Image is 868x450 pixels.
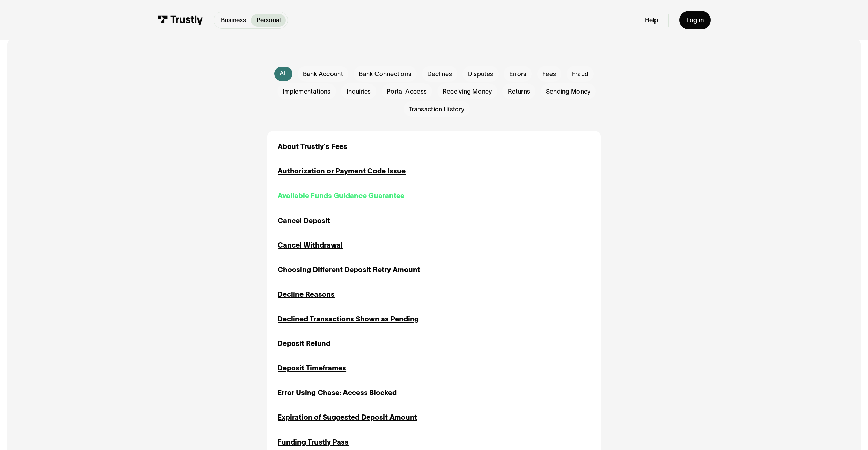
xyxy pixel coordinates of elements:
[278,141,347,152] a: About Trustly's Fees
[278,166,406,177] a: Authorization or Payment Code Issue
[216,14,251,27] a: Business
[303,70,343,79] span: Bank Account
[546,87,591,96] span: Sending Money
[274,67,292,81] a: All
[468,70,494,79] span: Disputes
[278,338,330,349] a: Deposit Refund
[278,437,349,448] a: Funding Trustly Pass
[278,388,397,398] a: Error Using Chase: Access Blocked
[283,87,331,96] span: Implementations
[278,240,343,251] a: Cancel Withdrawal
[278,314,419,324] a: Declined Transactions Shown as Pending
[645,16,658,24] a: Help
[278,289,335,300] a: Decline Reasons
[251,14,286,27] a: Personal
[509,70,527,79] span: Errors
[572,70,589,79] span: Fraud
[280,69,287,78] div: All
[256,16,281,25] p: Personal
[679,11,711,29] a: Log in
[359,70,411,79] span: Bank Connections
[409,105,464,114] span: Transaction History
[508,87,530,96] span: Returns
[278,265,420,275] a: Choosing Different Deposit Retry Amount
[221,16,246,25] p: Business
[427,70,452,79] span: Declines
[542,70,556,79] span: Fees
[278,363,346,374] a: Deposit Timeframes
[267,66,601,117] form: Email Form
[278,191,404,201] a: Available Funds Guidance Guarantee
[278,215,330,226] a: Cancel Deposit
[387,87,427,96] span: Portal Access
[347,87,371,96] span: Inquiries
[157,15,203,25] img: Trustly Logo
[278,412,417,423] a: Expiration of Suggested Deposit Amount
[443,87,492,96] span: Receiving Money
[686,16,704,24] div: Log in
